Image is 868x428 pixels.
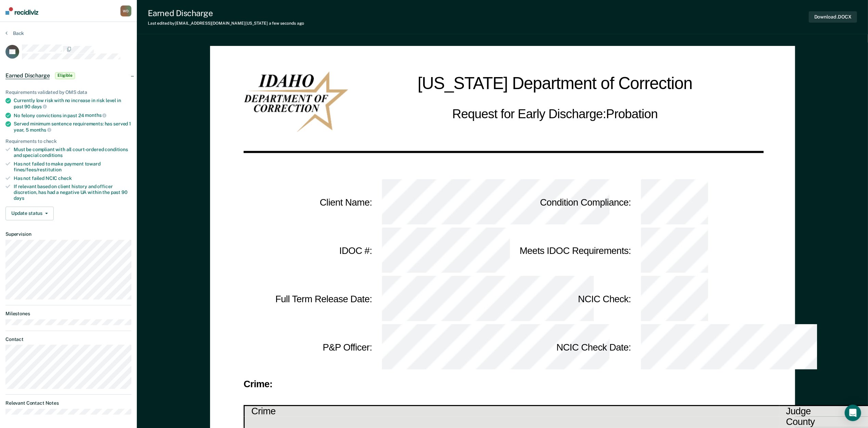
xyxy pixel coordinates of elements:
div: If relevant based on client history and officer discretion, has had a negative UA within the past 90 [14,184,131,201]
td: Client Name : [244,178,373,227]
span: months [30,127,51,133]
td: P&P Officer : [244,323,373,371]
span: days [31,104,47,109]
div: W D [120,5,131,16]
td: IDOC # : [244,227,373,275]
dt: Milestones [5,311,131,317]
span: Earned Discharge [5,72,50,79]
span: Eligible [55,72,75,79]
div: Earned Discharge [148,8,304,18]
dt: Relevant Contact Notes [5,400,131,406]
div: Last edited by [EMAIL_ADDRESS][DOMAIN_NAME][US_STATE] [148,21,304,26]
dt: Supervision [5,231,131,237]
h1: [US_STATE] Department of Correction [417,71,692,97]
h2: Request for Early Discharge: Probation [452,105,658,124]
div: Crime: [244,380,762,389]
td: Condition Compliance : [503,178,632,227]
span: a few seconds ago [269,21,304,26]
div: No felony convictions in past 24 [14,112,131,119]
span: conditions [39,152,63,158]
div: Currently low risk with no increase in risk level in past 90 [14,98,131,109]
img: Recidiviz [5,7,38,15]
div: Open Intercom Messenger [845,405,861,421]
button: Download .DOCX [809,11,857,23]
img: IDOC Logo [244,71,348,132]
td: Full Term Release Date : [244,275,373,323]
div: Must be compliant with all court-ordered conditions and special [14,147,131,158]
div: Requirements to check [5,138,131,144]
div: Served minimum sentence requirements: has served 1 year, 5 [14,121,131,133]
dt: Contact [5,337,131,342]
div: Has not failed to make payment toward [14,161,131,173]
span: days [14,195,24,201]
td: NCIC Check : [503,275,632,323]
div: Requirements validated by OMS data [5,89,131,95]
span: months [85,112,106,118]
span: fines/fees/restitution [14,167,62,172]
button: WD [120,5,131,16]
span: check [58,175,72,181]
td: Meets IDOC Requirements : [503,227,632,275]
td: NCIC Check Date : [503,323,632,371]
button: Update status [5,207,54,220]
th: Crime [244,406,779,417]
div: Has not failed NCIC [14,175,131,181]
button: Back [5,30,24,36]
